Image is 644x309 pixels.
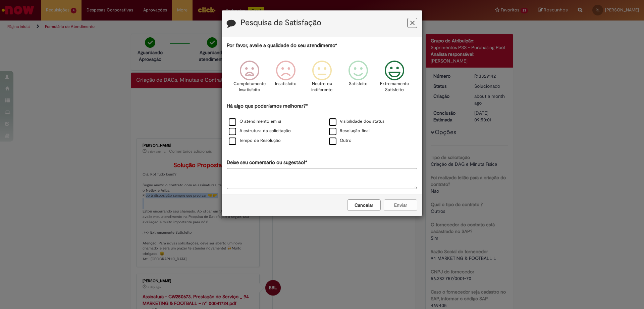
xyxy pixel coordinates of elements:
[232,55,266,102] div: Completamente Insatisfeito
[227,159,307,166] label: Deixe seu comentário ou sugestão!*
[227,42,337,49] label: Por favor, avalie a qualidade do seu atendimento*
[233,81,266,93] p: Completamente Insatisfeito
[329,118,384,125] label: Visibilidade dos status
[341,55,375,102] div: Satisfeito
[347,199,381,211] button: Cancelar
[275,81,297,87] p: Insatisfeito
[227,103,417,146] div: Há algo que poderíamos melhorar?*
[305,55,339,102] div: Neutro ou indiferente
[269,55,303,102] div: Insatisfeito
[229,138,281,144] label: Tempo de Resolução
[329,138,352,144] label: Outro
[380,81,409,93] p: Extremamente Satisfeito
[229,118,281,125] label: O atendimento em si
[310,81,334,93] p: Neutro ou indiferente
[229,128,291,134] label: A estrutura da solicitação
[240,18,321,27] label: Pesquisa de Satisfação
[349,81,368,87] p: Satisfeito
[329,128,370,134] label: Resolução final
[377,55,412,102] div: Extremamente Satisfeito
